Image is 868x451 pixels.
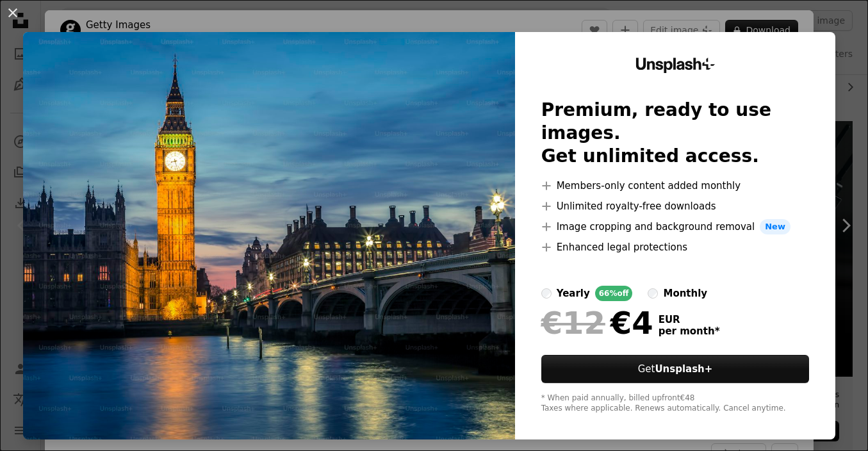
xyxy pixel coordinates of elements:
span: per month * [659,325,720,337]
div: 66% off [595,286,633,301]
div: monthly [663,286,707,301]
input: yearly66%off [541,288,552,299]
span: New [760,219,790,234]
h2: Premium, ready to use images. Get unlimited access. [541,99,810,168]
div: * When paid annually, billed upfront €48 Taxes where applicable. Renews automatically. Cancel any... [541,393,810,414]
span: EUR [659,314,720,325]
li: Image cropping and background removal [541,219,810,234]
div: €4 [541,306,653,340]
li: Enhanced legal protections [541,240,810,255]
strong: Unsplash+ [655,363,712,375]
div: yearly [557,286,590,301]
button: GetUnsplash+ [541,355,810,383]
span: €12 [541,306,605,340]
li: Members-only content added monthly [541,178,810,193]
input: monthly [648,288,658,299]
li: Unlimited royalty-free downloads [541,199,810,214]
